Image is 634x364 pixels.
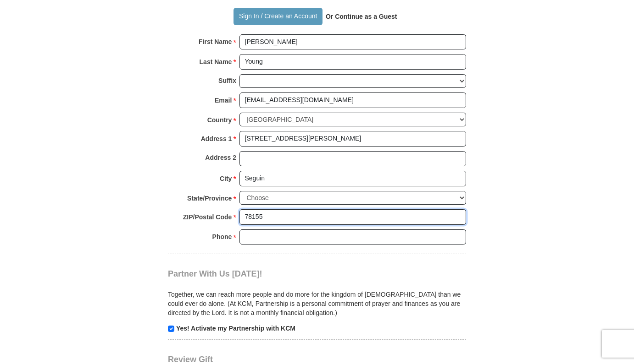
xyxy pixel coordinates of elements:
[205,151,236,164] strong: Address 2
[176,325,295,332] strong: Yes! Activate my Partnership with KCM
[234,8,322,25] button: Sign In / Create an Account
[168,290,466,317] p: Together, we can reach more people and do more for the kingdom of [DEMOGRAPHIC_DATA] than we coul...
[326,13,397,20] strong: Or Continue as a Guest
[183,211,232,223] strong: ZIP/Postal Code
[218,74,236,87] strong: Suffix
[201,132,232,145] strong: Address 1
[207,114,232,126] strong: Country
[212,230,232,243] strong: Phone
[168,355,213,364] span: Review Gift
[200,55,232,68] strong: Last Name
[215,94,232,107] strong: Email
[220,172,232,185] strong: City
[199,35,232,48] strong: First Name
[168,269,262,278] span: Partner With Us [DATE]!
[187,192,232,205] strong: State/Province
